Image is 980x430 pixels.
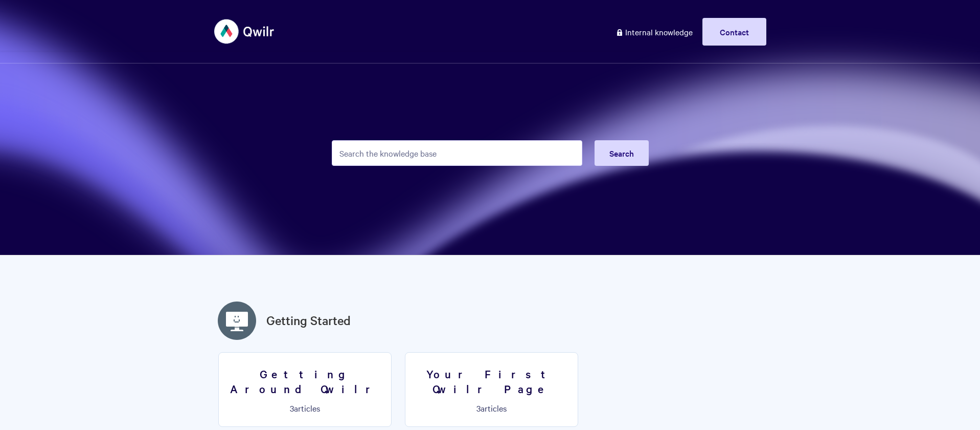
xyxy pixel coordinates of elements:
[225,403,385,413] p: articles
[225,367,385,396] h3: Getting Around Qwilr
[609,147,634,159] span: Search
[702,18,766,46] a: Contact
[412,367,572,396] h3: Your First Qwilr Page
[290,402,294,414] span: 3
[412,403,572,413] p: articles
[266,311,351,330] a: Getting Started
[218,352,392,427] a: Getting Around Qwilr 3articles
[595,140,649,166] button: Search
[476,402,481,414] span: 3
[405,352,578,427] a: Your First Qwilr Page 3articles
[332,140,582,166] input: Search the knowledge base
[608,18,700,46] a: Internal knowledge
[214,12,275,51] img: Qwilr Help Center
